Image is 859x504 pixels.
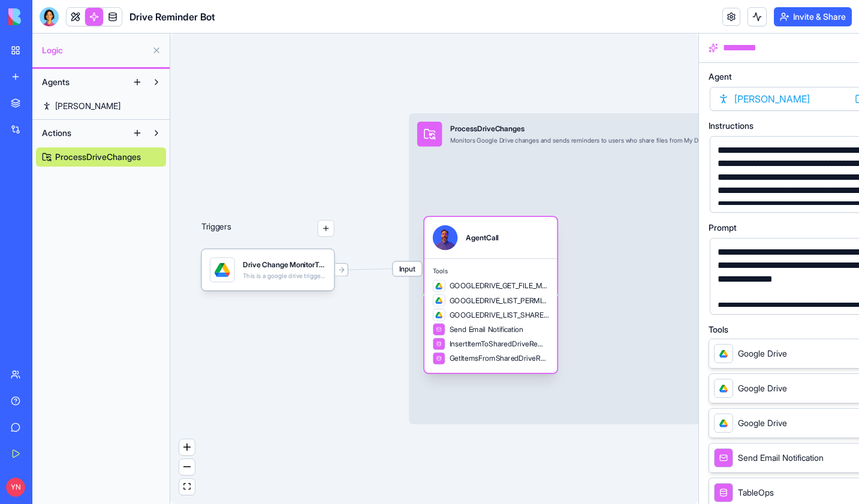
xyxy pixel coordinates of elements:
div: This is a google drive trigger set [243,272,325,280]
span: InsertItemToSharedDriveRemindersTable [450,339,549,349]
div: Drive Change MonitorTrigger [243,259,325,270]
span: Google Drive [738,417,787,429]
span: GOOGLEDRIVE_GET_FILE_METADATA [450,280,549,291]
span: GOOGLEDRIVE_LIST_SHARED_DRIVES [450,310,549,320]
div: AgentCallToolsGOOGLEDRIVE_GET_FILE_METADATAGOOGLEDRIVE_LIST_PERMISSIONSGOOGLEDRIVE_LIST_SHARED_DR... [424,217,557,373]
span: Agents [42,76,70,88]
div: Triggers [201,187,334,291]
div: AgentCall [466,233,498,243]
span: Tools [433,267,549,276]
span: Send Email Notification [450,324,524,334]
a: ProcessDriveChanges [36,147,166,167]
button: Actions [36,123,128,143]
span: Send Email Notification [738,452,824,464]
div: ProcessDriveChanges [450,123,761,134]
span: Drive Reminder Bot [129,10,215,24]
div: InputProcessDriveChangesMonitors Google Drive changes and sends reminders to users who share file... [409,113,828,424]
span: Agent [709,73,732,81]
div: Drive Change MonitorTriggerThis is a google drive trigger set [201,249,334,291]
span: Google Drive [738,348,787,360]
a: [PERSON_NAME] [36,96,166,116]
span: Google Drive [738,382,787,394]
button: zoom in [179,439,195,455]
span: Prompt [709,224,737,232]
button: Invite & Share [774,7,852,26]
span: ProcessDriveChanges [55,151,141,163]
span: Logic [42,44,147,56]
button: zoom out [179,459,195,475]
g: Edge from 68c67085bd85f8cd2cb3150e to 68c6707dbd85f8cd2cb311e3 [336,269,407,270]
span: GOOGLEDRIVE_LIST_PERMISSIONS [450,295,549,306]
span: [PERSON_NAME] [55,100,120,112]
span: Tools [709,325,728,334]
button: fit view [179,479,195,495]
p: Triggers [201,220,231,237]
span: Input [393,261,421,276]
button: Agents [36,73,128,92]
span: YN [6,478,25,497]
span: Actions [42,127,71,139]
span: TableOps [738,487,774,499]
img: logo [8,8,83,25]
span: Instructions [709,122,753,130]
div: Monitors Google Drive changes and sends reminders to users who share files from My Drive instead ... [450,136,761,144]
span: GetItemsFromSharedDriveRemindersTable [450,353,549,363]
